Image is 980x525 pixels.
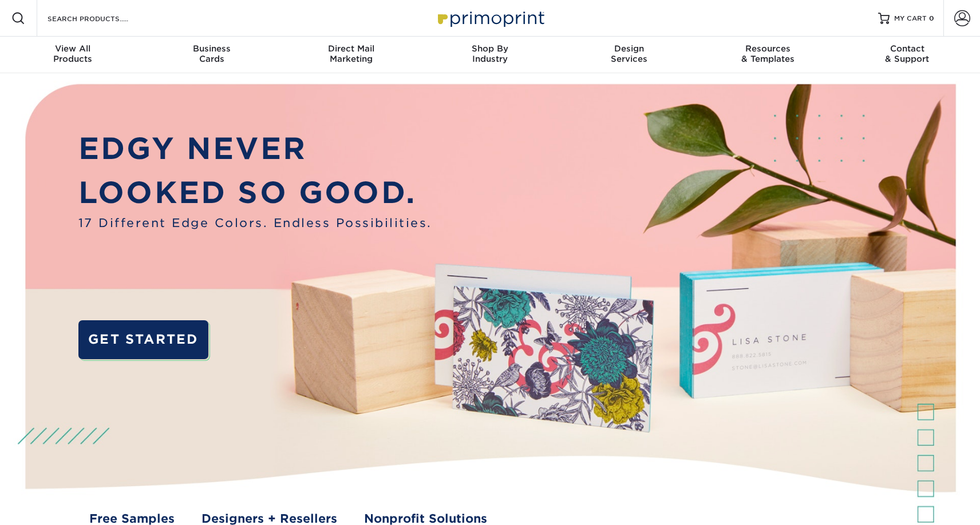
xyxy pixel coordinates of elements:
[143,37,282,73] a: BusinessCards
[698,43,837,54] span: Resources
[282,43,421,64] div: Marketing
[559,43,698,64] div: Services
[698,37,837,73] a: Resources& Templates
[559,37,698,73] a: DesignServices
[282,43,421,54] span: Direct Mail
[3,43,143,54] span: View All
[78,170,432,214] p: LOOKED SO GOOD.
[3,37,143,73] a: View AllProducts
[282,37,421,73] a: Direct MailMarketing
[78,126,432,170] p: EDGY NEVER
[929,14,934,22] span: 0
[421,43,560,54] span: Shop By
[559,43,698,54] span: Design
[433,6,547,30] img: Primoprint
[894,14,927,23] span: MY CART
[143,43,282,54] span: Business
[698,43,837,64] div: & Templates
[421,43,560,64] div: Industry
[837,43,977,64] div: & Support
[421,37,560,73] a: Shop ByIndustry
[837,43,977,54] span: Contact
[78,214,432,232] span: 17 Different Edge Colors. Endless Possibilities.
[837,37,977,73] a: Contact& Support
[46,11,158,25] input: SEARCH PRODUCTS.....
[3,43,143,64] div: Products
[78,320,208,359] a: GET STARTED
[143,43,282,64] div: Cards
